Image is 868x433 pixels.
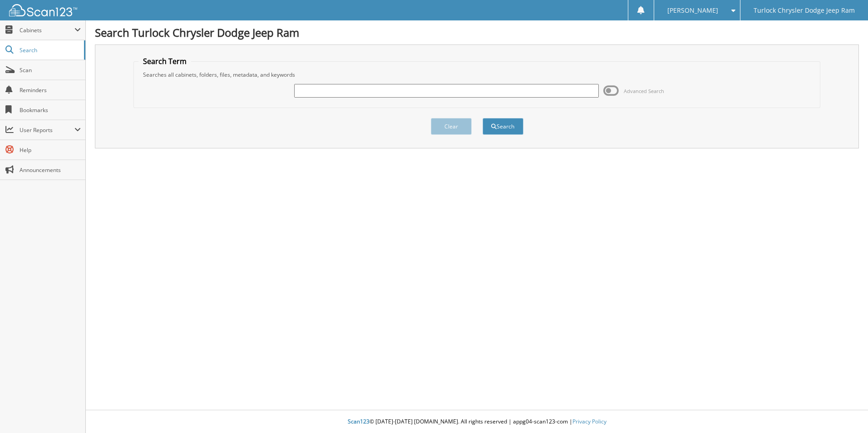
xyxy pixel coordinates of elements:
[20,46,79,54] span: Search
[95,25,859,40] h1: Search Turlock Chrysler Dodge Jeep Ram
[86,411,868,433] div: © [DATE]-[DATE] [DOMAIN_NAME]. All rights reserved | appg04-scan123-com |
[624,88,664,94] span: Advanced Search
[20,66,81,74] span: Scan
[138,56,191,66] legend: Search Term
[138,71,815,79] div: Searches all cabinets, folders, files, metadata, and keywords
[572,418,607,425] a: Privacy Policy
[754,8,855,13] span: Turlock Chrysler Dodge Jeep Ram
[20,126,74,134] span: User Reports
[20,166,81,174] span: Announcements
[20,26,74,34] span: Cabinets
[348,418,370,425] span: Scan123
[431,118,472,135] button: Clear
[20,146,81,154] span: Help
[9,4,77,16] img: scan123-logo-white.svg
[823,389,868,433] iframe: Chat Widget
[667,8,718,13] span: [PERSON_NAME]
[483,118,523,135] button: Search
[20,106,81,114] span: Bookmarks
[20,86,81,94] span: Reminders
